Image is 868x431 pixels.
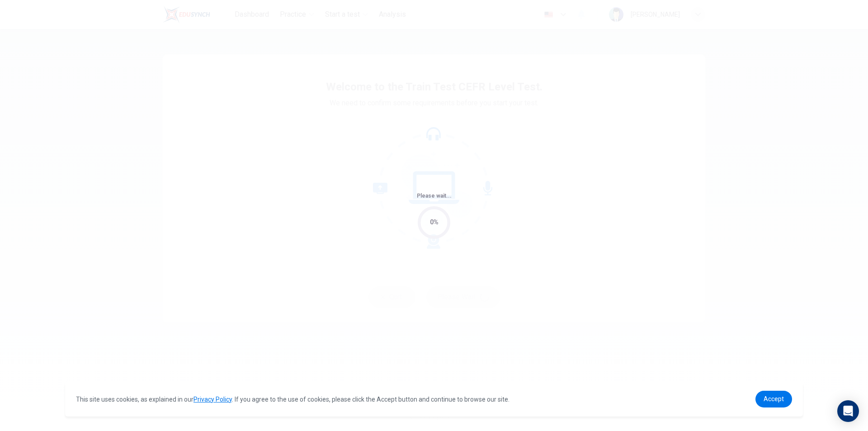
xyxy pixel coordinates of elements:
[417,193,452,199] span: Please wait...
[76,396,509,403] span: This site uses cookies, as explained in our . If you agree to the use of cookies, please click th...
[837,400,859,422] div: Open Intercom Messenger
[755,391,792,407] a: dismiss cookie message
[764,395,784,403] span: Accept
[65,382,803,417] div: cookieconsent
[193,396,232,403] a: Privacy Policy
[430,217,439,227] div: 0%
